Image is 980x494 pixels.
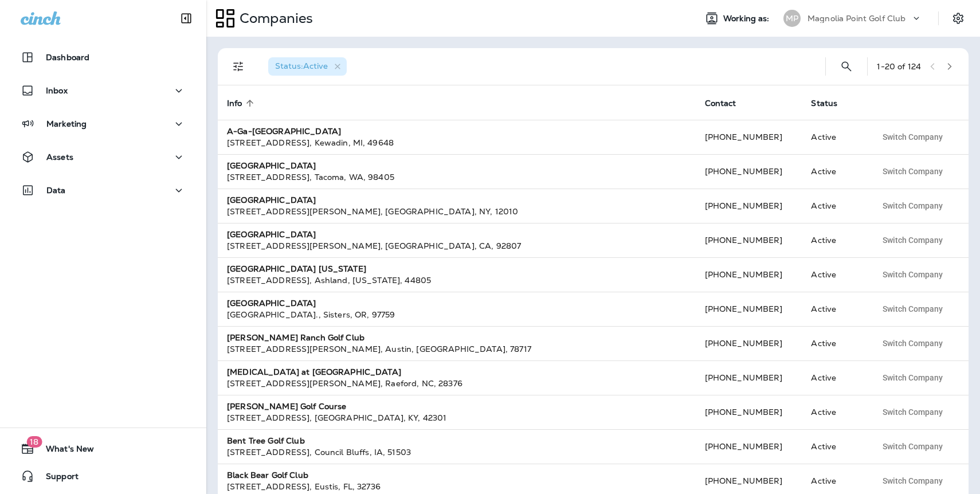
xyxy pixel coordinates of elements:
[227,298,316,308] strong: [GEOGRAPHIC_DATA]
[11,179,195,202] button: Data
[34,444,94,458] span: What's New
[883,339,943,347] span: Switch Company
[705,99,736,108] span: Contact
[802,395,867,429] td: Active
[227,309,687,320] div: [GEOGRAPHIC_DATA]. , Sisters , OR , 97759
[696,189,802,223] td: [PHONE_NUMBER]
[876,197,949,214] button: Switch Company
[227,367,401,377] strong: [MEDICAL_DATA] at [GEOGRAPHIC_DATA]
[696,326,802,360] td: [PHONE_NUMBER]
[227,470,308,480] strong: Black Bear Golf Club
[227,137,687,148] div: [STREET_ADDRESS] , Kewadin , MI , 49648
[26,436,42,448] span: 18
[783,10,801,27] div: MP
[696,395,802,429] td: [PHONE_NUMBER]
[876,232,949,249] button: Switch Company
[811,99,837,108] span: Status
[11,146,195,168] button: Assets
[696,360,802,395] td: [PHONE_NUMBER]
[34,472,79,485] span: Support
[46,186,66,195] p: Data
[227,126,341,136] strong: A-Ga-[GEOGRAPHIC_DATA]
[883,236,943,244] span: Switch Company
[807,14,905,23] p: Magnolia Point Golf Club
[11,437,195,460] button: 18What's New
[876,472,949,489] button: Switch Company
[705,98,751,108] span: Contact
[227,160,316,171] strong: [GEOGRAPHIC_DATA]
[696,154,802,189] td: [PHONE_NUMBER]
[11,112,195,135] button: Marketing
[835,55,858,78] button: Search Companies
[802,154,867,189] td: Active
[227,446,687,458] div: [STREET_ADDRESS] , Council Bluffs , IA , 51503
[811,98,852,108] span: Status
[696,257,802,292] td: [PHONE_NUMBER]
[227,206,687,217] div: [STREET_ADDRESS][PERSON_NAME] , [GEOGRAPHIC_DATA] , NY , 12010
[227,55,250,78] button: Filters
[876,369,949,386] button: Switch Company
[802,189,867,223] td: Active
[696,429,802,464] td: [PHONE_NUMBER]
[46,86,68,95] p: Inbox
[876,266,949,283] button: Switch Company
[876,163,949,180] button: Switch Company
[802,360,867,395] td: Active
[876,300,949,317] button: Switch Company
[802,257,867,292] td: Active
[696,292,802,326] td: [PHONE_NUMBER]
[11,465,195,488] button: Support
[802,326,867,360] td: Active
[227,99,242,108] span: Info
[235,10,313,27] p: Companies
[883,442,943,450] span: Switch Company
[227,481,687,492] div: [STREET_ADDRESS] , Eustis , FL , 32736
[227,264,366,274] strong: [GEOGRAPHIC_DATA] [US_STATE]
[883,133,943,141] span: Switch Company
[948,8,969,29] button: Settings
[883,477,943,485] span: Switch Company
[227,378,687,389] div: [STREET_ADDRESS][PERSON_NAME] , Raeford , NC , 28376
[227,240,687,252] div: [STREET_ADDRESS][PERSON_NAME] , [GEOGRAPHIC_DATA] , CA , 92807
[883,202,943,210] span: Switch Company
[876,335,949,352] button: Switch Company
[268,57,347,76] div: Status:Active
[11,46,195,69] button: Dashboard
[227,171,687,183] div: [STREET_ADDRESS] , Tacoma , WA , 98405
[227,98,257,108] span: Info
[227,229,316,240] strong: [GEOGRAPHIC_DATA]
[883,270,943,279] span: Switch Company
[877,62,921,71] div: 1 - 20 of 124
[227,195,316,205] strong: [GEOGRAPHIC_DATA]
[11,79,195,102] button: Inbox
[227,412,687,424] div: [STREET_ADDRESS] , [GEOGRAPHIC_DATA] , KY , 42301
[227,275,687,286] div: [STREET_ADDRESS] , Ashland , [US_STATE] , 44805
[227,436,305,446] strong: Bent Tree Golf Club
[802,120,867,154] td: Active
[170,7,202,30] button: Collapse Sidebar
[802,223,867,257] td: Active
[876,438,949,455] button: Switch Company
[876,403,949,421] button: Switch Company
[696,223,802,257] td: [PHONE_NUMBER]
[275,61,328,71] span: Status : Active
[802,292,867,326] td: Active
[883,167,943,175] span: Switch Company
[46,152,73,162] p: Assets
[802,429,867,464] td: Active
[696,120,802,154] td: [PHONE_NUMBER]
[723,14,772,23] span: Working as:
[46,53,89,62] p: Dashboard
[883,305,943,313] span: Switch Company
[876,128,949,146] button: Switch Company
[883,374,943,382] span: Switch Company
[227,401,347,411] strong: [PERSON_NAME] Golf Course
[227,332,364,343] strong: [PERSON_NAME] Ranch Golf Club
[46,119,87,128] p: Marketing
[883,408,943,416] span: Switch Company
[227,343,687,355] div: [STREET_ADDRESS][PERSON_NAME] , Austin , [GEOGRAPHIC_DATA] , 78717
